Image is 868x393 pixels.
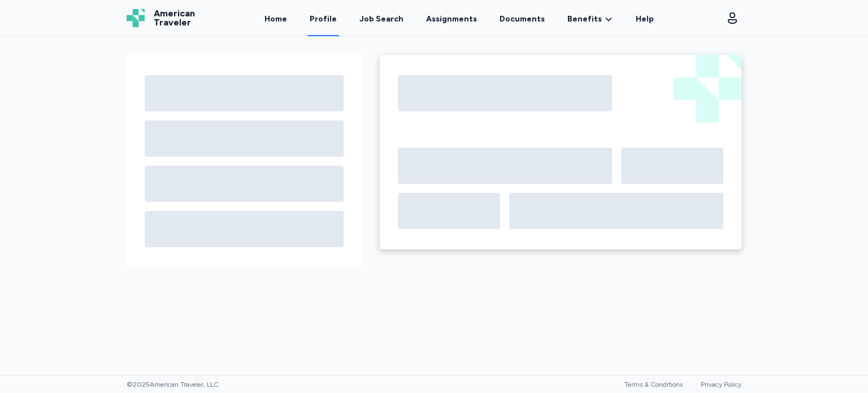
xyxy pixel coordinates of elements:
a: Terms & Conditions [624,381,683,388]
a: Privacy Policy [701,381,741,388]
span: American Traveler [154,9,195,27]
a: Profile [307,1,339,36]
div: Job Search [359,14,403,25]
span: © 2025 American Traveler, LLC [127,380,219,389]
img: Logo [127,9,145,27]
a: Benefits [567,14,613,25]
span: Benefits [567,14,602,25]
